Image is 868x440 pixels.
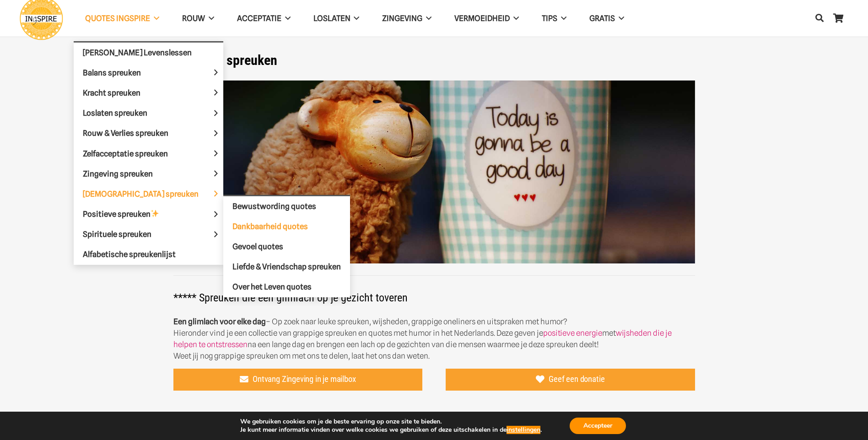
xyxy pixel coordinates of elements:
[173,369,423,391] a: Ontvang Zingeving in je mailbox
[83,250,176,259] span: Alfabetische spreukenlijst
[549,374,604,384] span: Geef een donatie
[223,236,350,257] a: Gevoel quotes
[83,209,175,219] span: Positieve spreuken
[240,426,542,434] p: Je kunt meer informatie vinden over welke cookies we gebruiken of deze uitschakelen in de .
[74,224,223,244] a: Spirituele spreuken
[223,277,350,297] a: Over het Leven quotes
[578,7,636,30] a: GRATIS
[589,14,615,23] span: GRATIS
[542,14,557,23] span: TIPS
[83,149,183,158] span: Zelfacceptatie spreuken
[83,169,168,178] span: Zingeving spreuken
[74,244,223,264] a: Alfabetische spreukenlijst
[83,88,156,97] span: Kracht spreuken
[223,257,350,277] a: Liefde & Vriendschap spreuken
[232,222,308,231] span: Dankbaarheid quotes
[454,14,510,23] span: VERMOEIDHEID
[83,48,192,57] span: [PERSON_NAME] Levenslessen
[173,52,695,69] h1: Grappige spreuken
[232,262,341,271] span: Liefde & Vriendschap spreuken
[382,14,422,23] span: Zingeving
[151,209,159,217] img: ✨
[173,316,695,362] p: – Op zoek naar leuke spreuken, wijsheden, grappige oneliners en uitspraken met humor? Hieronder v...
[74,164,223,184] a: Zingeving spreuken
[237,14,281,23] span: Acceptatie
[173,80,695,264] img: Leuke korte spreuken en grappige oneliners gezegden leuke spreuken voor op facebook - grappige qu...
[83,129,184,138] span: Rouw & Verlies spreuken
[543,328,602,338] a: positieve energie
[85,14,150,23] span: QUOTES INGSPIRE
[371,7,443,30] a: Zingeving
[232,201,316,210] span: Bewustwording quotes
[232,242,283,251] span: Gevoel quotes
[74,83,223,103] a: Kracht spreuken
[83,108,163,118] span: Loslaten spreuken
[83,230,167,239] span: Spirituele spreuken
[83,189,214,198] span: [DEMOGRAPHIC_DATA] spreuken
[74,204,223,224] a: Positieve spreuken✨
[83,68,156,77] span: Balans spreuken
[74,103,223,123] a: Loslaten spreuken
[810,7,829,29] a: Zoeken
[173,317,266,326] strong: Een glimlach voor elke dag
[446,369,695,391] a: Geef een donatie
[74,123,223,143] a: Rouw & Verlies spreuken
[223,196,350,216] a: Bewustwording quotes
[182,14,205,23] span: ROUW
[313,14,350,23] span: Loslaten
[74,43,223,63] a: [PERSON_NAME] Levenslessen
[232,282,312,291] span: Over het Leven quotes
[74,7,171,30] a: QUOTES INGSPIRE
[443,7,530,30] a: VERMOEIDHEID
[74,63,223,83] a: Balans spreuken
[240,418,542,426] p: We gebruiken cookies om je de beste ervaring op onze site te bieden.
[223,216,350,236] a: Dankbaarheid quotes
[74,184,223,204] a: [DEMOGRAPHIC_DATA] spreuken
[570,418,626,434] button: Accepteer
[171,7,226,30] a: ROUW
[74,143,223,163] a: Zelfacceptatie spreuken
[507,426,540,434] button: instellingen
[253,374,356,384] span: Ontvang Zingeving in je mailbox
[530,7,578,30] a: TIPS
[173,279,695,304] h2: ***** Spreuken die een glimlach op je gezicht toveren
[302,7,371,30] a: Loslaten
[226,7,302,30] a: Acceptatie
